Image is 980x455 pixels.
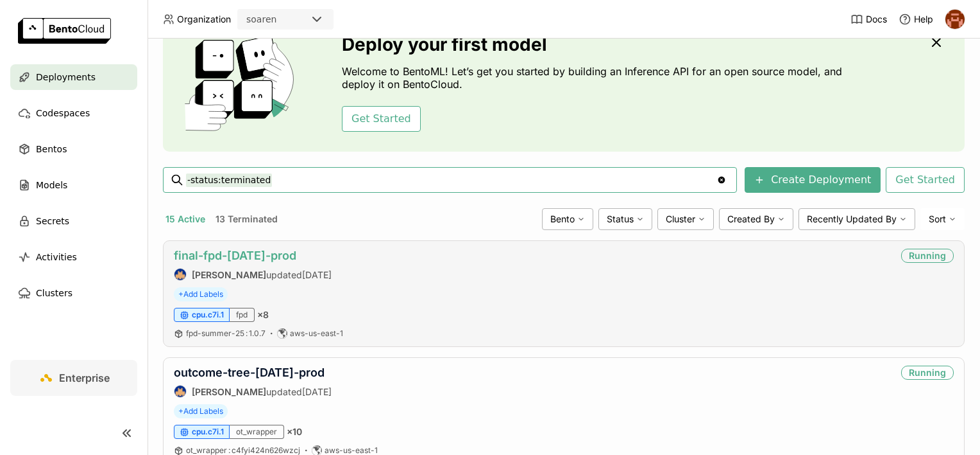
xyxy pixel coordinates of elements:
button: 13 Terminated [213,211,280,227]
div: Cluster [657,208,714,230]
div: Sort [920,208,965,230]
span: [DATE] [302,269,332,280]
a: Secrets [10,208,137,234]
div: updated [174,385,332,398]
span: fpd-summer-25 1.0.7 [186,328,266,338]
span: Docs [866,13,887,25]
span: ot_wrapper c4fyi424n626wzcj [186,445,300,455]
p: Welcome to BentoML! Let’s get you started by building an Inference API for an open source model, ... [342,65,849,91]
a: final-fpd-[DATE]-prod [174,249,296,262]
span: aws-us-east-1 [290,328,343,339]
a: Clusters [10,280,137,306]
a: Codespaces [10,100,137,126]
div: Bento [542,208,593,230]
span: +Add Labels [174,287,228,301]
span: cpu.c7i.1 [192,427,224,437]
span: : [246,328,248,338]
h3: Deploy your first model [342,34,849,55]
span: Recently Updated By [807,213,897,225]
span: Sort [929,213,946,225]
span: Bento [550,213,575,225]
span: × 10 [287,426,302,438]
span: Clusters [36,285,72,301]
a: fpd-summer-25:1.0.7 [186,328,266,339]
a: Docs [850,13,887,26]
input: Search [186,170,716,190]
img: logo [18,18,111,44]
span: [DATE] [302,386,332,397]
img: cover onboarding [173,35,311,131]
span: × 8 [257,309,269,321]
div: updated [174,268,332,281]
span: Status [607,213,634,225]
div: Running [901,249,954,263]
div: fpd [230,308,255,322]
span: Organization [177,13,231,25]
span: Cluster [666,213,695,225]
img: Max Forlini [174,386,186,397]
svg: Clear value [716,175,727,185]
span: : [228,445,230,455]
input: Selected soaren. [278,13,279,26]
a: Deployments [10,64,137,90]
span: Models [36,177,67,193]
a: Enterprise [10,360,137,396]
div: Help [899,13,933,26]
div: Recently Updated By [798,208,915,230]
div: Running [901,366,954,380]
a: Bentos [10,136,137,162]
span: Deployments [36,69,96,85]
a: Activities [10,244,137,270]
a: outcome-tree-[DATE]-prod [174,366,325,379]
button: Create Deployment [745,167,881,193]
button: Get Started [342,106,421,132]
div: ot_wrapper [230,425,284,439]
span: Created By [727,213,775,225]
img: Max Forlini [174,269,186,280]
span: cpu.c7i.1 [192,310,224,320]
span: Enterprise [59,371,110,384]
img: h0akoisn5opggd859j2zve66u2a2 [945,10,965,29]
div: soaren [246,13,276,26]
strong: [PERSON_NAME] [192,269,266,280]
span: +Add Labels [174,404,228,418]
span: Codespaces [36,105,90,121]
button: 15 Active [163,211,208,227]
div: Status [598,208,652,230]
div: Created By [719,208,793,230]
span: Secrets [36,213,69,229]
span: Activities [36,249,77,265]
button: Get Started [886,167,965,193]
span: Help [914,13,933,25]
strong: [PERSON_NAME] [192,386,266,397]
span: Bentos [36,141,67,157]
a: Models [10,172,137,198]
